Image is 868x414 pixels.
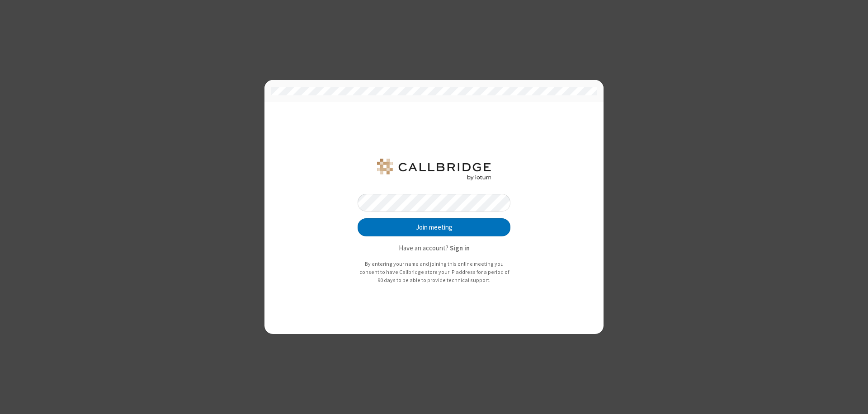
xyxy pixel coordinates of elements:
button: Join meeting [358,218,510,236]
img: QA Selenium DO NOT DELETE OR CHANGE [375,159,493,180]
strong: Sign in [450,244,470,252]
button: Sign in [450,243,470,254]
p: By entering your name and joining this online meeting you consent to have Callbridge store your I... [358,260,510,284]
p: Have an account? [358,243,510,254]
